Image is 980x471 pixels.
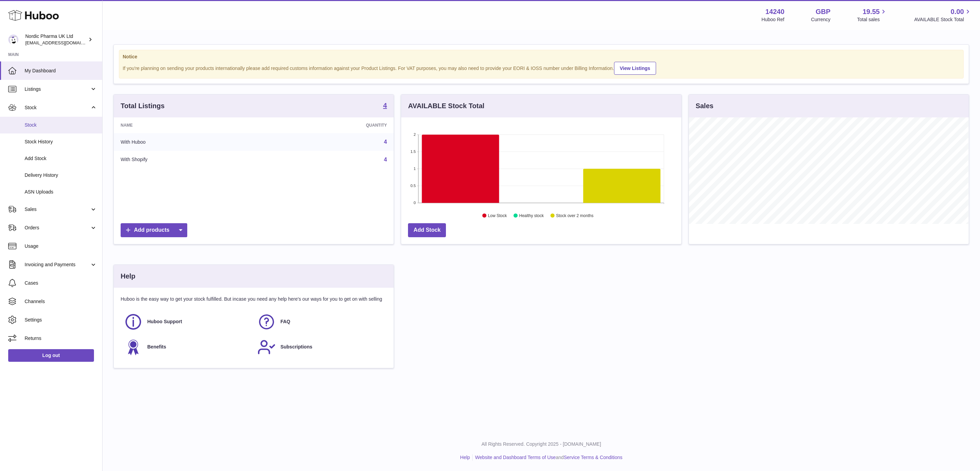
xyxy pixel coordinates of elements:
div: Nordic Pharma UK Ltd [25,33,87,46]
span: Delivery History [25,172,97,179]
span: Subscriptions [281,344,312,350]
div: Huboo Ref [762,16,785,23]
a: Add products [121,223,187,237]
strong: 4 [383,102,387,109]
span: My Dashboard [25,68,97,74]
text: Stock over 2 months [556,213,594,218]
span: Listings [25,86,90,92]
span: Huboo Support [147,318,182,325]
text: 1.5 [411,149,416,154]
a: Add Stock [408,223,446,237]
text: Low Stock [488,213,507,218]
a: 19.55 Total sales [857,7,887,23]
span: Total sales [857,16,887,23]
a: Huboo Support [124,313,250,331]
text: Healthy stock [519,213,544,218]
td: With Shopify [114,151,265,169]
text: 2 [414,132,416,137]
span: Channels [25,298,97,305]
span: Stock [25,104,90,111]
strong: 14240 [765,7,785,16]
a: FAQ [257,313,384,331]
h3: AVAILABLE Stock Total [408,101,484,111]
span: AVAILABLE Stock Total [914,16,972,23]
span: Cases [25,280,97,286]
span: Stock History [25,139,97,145]
a: 4 [384,157,387,162]
span: Returns [25,335,97,342]
a: 4 [384,139,387,145]
span: Usage [25,243,97,249]
text: 0 [414,201,416,205]
a: Website and Dashboard Terms of Use [475,455,556,460]
span: Orders [25,225,90,231]
span: Settings [25,317,97,323]
a: Benefits [124,338,250,356]
span: Add Stock [25,155,97,162]
strong: Notice [123,54,960,60]
li: and [473,454,622,461]
a: Subscriptions [257,338,384,356]
strong: GBP [816,7,830,16]
span: Benefits [147,344,166,350]
span: 0.00 [951,7,964,16]
a: Help [460,455,470,460]
h3: Total Listings [121,101,165,111]
img: internalAdmin-14240@internal.huboo.com [8,34,18,45]
text: 1 [414,167,416,171]
span: Invoicing and Payments [25,261,90,268]
a: 0.00 AVAILABLE Stock Total [914,7,972,23]
a: View Listings [614,62,656,75]
th: Quantity [265,117,394,133]
th: Name [114,117,265,133]
text: 0.5 [411,184,416,188]
span: Sales [25,206,90,213]
p: All Rights Reserved. Copyright 2025 - [DOMAIN_NAME] [108,441,975,447]
span: [EMAIL_ADDRESS][DOMAIN_NAME] [25,40,100,45]
span: FAQ [281,318,290,325]
p: Huboo is the easy way to get your stock fulfilled. But incase you need any help here's our ways f... [121,296,387,302]
span: 19.55 [862,7,880,16]
span: ASN Uploads [25,189,97,195]
div: Currency [811,16,831,23]
td: With Huboo [114,133,265,151]
a: Log out [8,349,94,361]
span: Stock [25,122,97,128]
div: If you're planning on sending your products internationally please add required customs informati... [123,61,960,75]
a: 4 [383,102,387,110]
h3: Sales [696,101,713,111]
h3: Help [121,272,135,281]
a: Service Terms & Conditions [564,455,623,460]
